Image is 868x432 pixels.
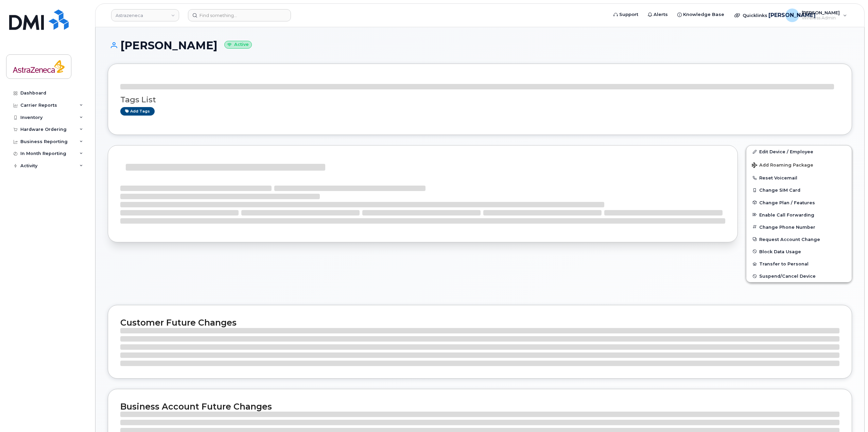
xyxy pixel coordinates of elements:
[746,196,852,209] button: Change Plan / Features
[746,221,852,233] button: Change Phone Number
[746,233,852,245] button: Request Account Change
[746,258,852,270] button: Transfer to Personal
[746,209,852,221] button: Enable Call Forwarding
[224,41,252,49] small: Active
[759,212,814,217] span: Enable Call Forwarding
[746,270,852,282] button: Suspend/Cancel Device
[746,172,852,184] button: Reset Voicemail
[108,39,852,51] h1: [PERSON_NAME]
[120,107,155,116] a: Add tags
[120,96,839,104] h3: Tags List
[746,145,852,158] a: Edit Device / Employee
[746,158,852,172] button: Add Roaming Package
[752,162,813,169] span: Add Roaming Package
[120,401,839,412] h2: Business Account Future Changes
[759,274,816,279] span: Suspend/Cancel Device
[746,184,852,196] button: Change SIM Card
[746,245,852,258] button: Block Data Usage
[759,200,815,205] span: Change Plan / Features
[120,317,839,328] h2: Customer Future Changes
